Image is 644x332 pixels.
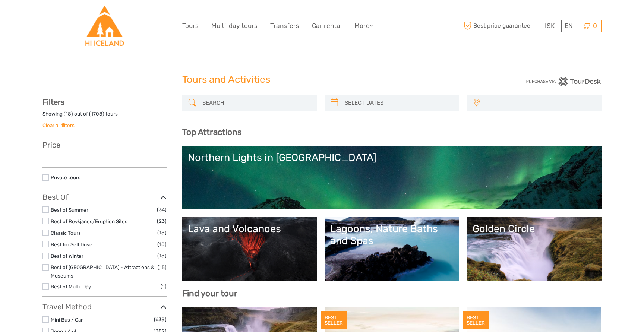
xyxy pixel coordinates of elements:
[182,127,241,137] b: Top Attractions
[473,223,596,275] a: Golden Circle
[342,97,455,110] input: SELECT DATES
[561,20,576,32] div: EN
[182,288,237,298] b: Find your tour
[51,284,91,290] a: Best of Multi-Day
[592,22,598,29] span: 0
[321,311,347,330] div: BEST SELLER
[42,98,64,107] strong: Filters
[91,110,102,117] label: 1708
[157,252,167,260] span: (18)
[158,263,167,272] span: (15)
[51,174,80,180] a: Private tours
[42,122,75,128] a: Clear all filters
[199,97,313,110] input: SEARCH
[51,253,83,259] a: Best of Winter
[182,20,199,31] a: Tours
[42,193,167,202] h3: Best Of
[161,282,167,291] span: (1)
[51,241,92,247] a: Best for Self Drive
[188,223,311,235] div: Lava and Volcanoes
[42,302,167,311] h3: Travel Method
[270,20,299,31] a: Transfers
[182,74,462,86] h1: Tours and Activities
[42,140,167,149] h3: Price
[188,223,311,275] a: Lava and Volcanoes
[188,152,596,204] a: Northern Lights in [GEOGRAPHIC_DATA]
[84,6,125,46] img: Hostelling International
[154,315,167,324] span: (638)
[51,207,88,213] a: Best of Summer
[330,223,454,275] a: Lagoons, Nature Baths and Spas
[211,20,258,31] a: Multi-day tours
[188,152,596,164] div: Northern Lights in [GEOGRAPHIC_DATA]
[157,240,167,249] span: (18)
[51,218,127,224] a: Best of Reykjanes/Eruption Sites
[157,217,167,225] span: (23)
[157,205,167,214] span: (34)
[42,110,167,122] div: Showing ( ) out of ( ) tours
[66,110,71,117] label: 18
[330,223,454,247] div: Lagoons, Nature Baths and Spas
[312,20,342,31] a: Car rental
[51,317,83,323] a: Mini Bus / Car
[354,20,374,31] a: More
[545,22,555,29] span: ISK
[473,223,596,235] div: Golden Circle
[51,264,154,279] a: Best of [GEOGRAPHIC_DATA] - Attractions & Museums
[157,228,167,237] span: (18)
[462,20,540,32] span: Best price guarantee
[526,77,602,86] img: PurchaseViaTourDesk.png
[51,230,81,236] a: Classic Tours
[463,311,489,330] div: BEST SELLER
